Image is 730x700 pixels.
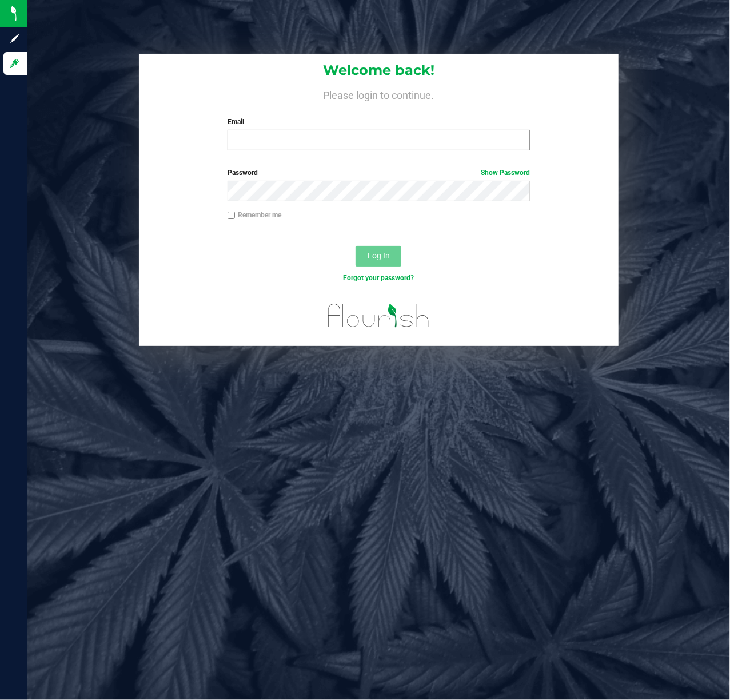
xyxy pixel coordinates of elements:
[139,87,619,101] h4: Please login to continue.
[343,274,414,282] a: Forgot your password?
[9,58,20,69] inline-svg: Log in
[139,63,619,78] h1: Welcome back!
[481,169,530,177] a: Show Password
[228,169,258,177] span: Password
[228,210,281,220] label: Remember me
[228,212,236,220] input: Remember me
[228,117,530,127] label: Email
[356,246,401,267] button: Log In
[368,251,390,260] span: Log In
[319,295,439,336] img: flourish_logo.svg
[9,33,20,45] inline-svg: Sign up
